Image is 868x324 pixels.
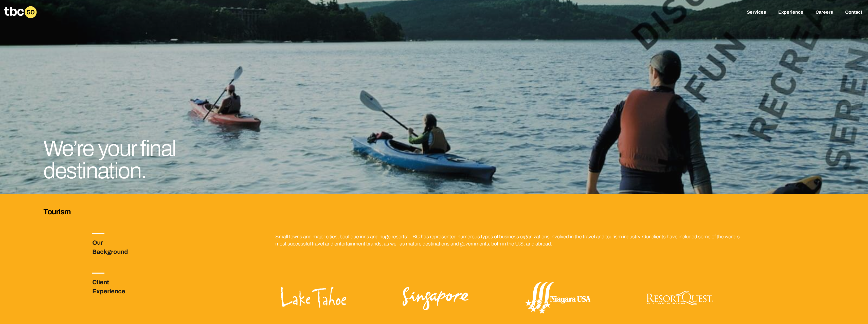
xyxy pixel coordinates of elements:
[43,138,238,182] h1: We’re your final destination.
[92,238,141,256] h3: Our Background
[747,10,766,16] a: Services
[43,206,825,217] h3: Tourism
[778,10,803,16] a: Experience
[520,273,596,323] img: Niagara USA Logo
[275,273,351,323] img: Lake Tahoe Visitors Authority Logo
[845,10,862,16] a: Contact
[4,6,37,18] a: Homepage
[92,278,141,296] h3: Client Experience
[275,233,751,247] p: Small towns and major cities, boutique inns and huge resorts: TBC has represented numerous types ...
[397,273,474,323] img: Singapore Logo
[816,10,833,16] a: Careers
[642,273,718,323] img: ResortQuest Logo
